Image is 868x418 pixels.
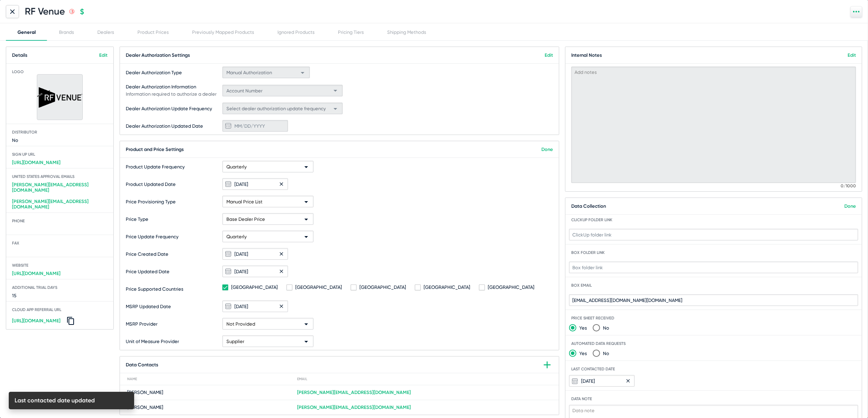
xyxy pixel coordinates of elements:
[6,152,113,157] span: Sign up Url
[231,284,278,290] span: [GEOGRAPHIC_DATA]
[222,300,234,312] button: Open calendar
[6,285,113,290] span: Additional Trial Days
[295,284,342,290] span: [GEOGRAPHIC_DATA]
[844,203,856,209] a: Done
[9,135,21,146] span: No
[126,234,221,239] span: Price Update Frequency
[17,29,36,35] div: General
[600,351,609,356] span: No
[359,284,406,290] span: [GEOGRAPHIC_DATA]
[222,266,288,277] input: MM/DD/YYYY
[99,52,108,58] a: Edit
[192,29,254,35] div: Previously Mapped Products
[565,367,862,371] span: Last Contacted Date
[841,184,856,189] mat-hint: 0/1000
[9,157,63,168] a: [URL][DOMAIN_NAME]
[126,164,221,170] span: Product Update Frequency
[569,375,581,387] button: Open calendar
[126,147,184,152] span: Product and Price Settings
[6,130,113,135] span: Distributor
[565,316,862,321] span: Price Sheet Received
[226,339,244,344] span: Supplier
[126,339,221,344] span: Unit of Measure Provider
[226,216,265,222] span: Base Dealer Price
[387,29,426,35] div: Shipping Methods
[600,325,609,331] span: No
[565,397,862,401] span: Data Note
[126,269,221,274] span: Price Updated Date
[569,262,858,273] input: Box folder link
[6,69,113,74] span: Logo
[226,321,255,327] span: Not Provided
[126,199,221,204] span: Price Provisioning Type
[126,84,221,89] span: Dealer Authorization Information
[576,325,587,331] span: Yes
[222,248,288,260] input: MM/DD/YYYY
[127,377,297,381] div: Name
[37,87,82,108] img: RF%20Venue_638092478981296115.png
[571,203,606,209] span: Data Collection
[565,218,862,222] span: ClickUp folder link
[126,286,221,292] span: Price Supported Countries
[226,234,247,239] span: Quarterly
[126,304,221,309] span: MSRP Updated Date
[222,248,234,260] button: Open calendar
[25,6,65,17] h1: RF Venue
[338,29,364,35] div: Pricing Tiers
[424,284,470,290] span: [GEOGRAPHIC_DATA]
[126,52,190,58] span: Dealer Authorization Settings
[126,123,221,129] span: Dealer Authorization Updated Date
[12,52,27,58] span: Details
[541,147,553,152] a: Done
[297,377,552,381] div: Email
[126,182,221,187] span: Product Updated Date
[126,216,221,222] span: Price Type
[126,106,221,111] span: Dealer Authorization Update Frequency
[9,268,63,279] a: [URL][DOMAIN_NAME]
[97,29,114,35] div: Dealers
[222,120,234,132] button: Open calendar
[226,70,272,75] span: Manual Authorization
[226,106,326,111] span: Select dealer authorization update frequency
[222,300,288,312] input: MM/DD/YYYY
[569,375,635,387] input: MM/DD/YYYY
[6,174,113,179] span: United States Approval Emails
[277,29,315,35] div: Ignored Products
[126,251,221,257] span: Price Created Date
[565,250,862,255] span: Box folder link
[9,290,19,301] span: 15
[127,404,163,411] span: [PERSON_NAME]
[126,321,221,327] span: MSRP Provider
[297,390,411,395] a: [PERSON_NAME][EMAIL_ADDRESS][DOMAIN_NAME]
[9,315,63,326] a: [URL][DOMAIN_NAME]
[6,307,67,312] span: Cloud App Referral URL
[6,263,113,268] span: Website
[6,196,113,212] a: [PERSON_NAME][EMAIL_ADDRESS][DOMAIN_NAME]
[222,266,234,277] button: Open calendar
[569,229,858,240] input: ClickUp folder link
[222,178,288,190] input: MM/DD/YYYY
[569,294,858,306] input: Box email
[297,405,411,410] a: [PERSON_NAME][EMAIL_ADDRESS][DOMAIN_NAME]
[126,362,158,367] span: Data Contacts
[222,120,288,132] input: MM/DD/YYYY
[15,397,95,404] span: Last contacted date updated
[565,283,862,288] span: Box email
[545,52,553,58] a: Edit
[571,52,602,58] span: Internal Notes
[565,341,862,346] span: Automated Data Requests
[6,241,113,246] span: Fax
[222,178,234,190] button: Open calendar
[126,91,221,97] span: Information required to authorize a dealer
[488,284,534,290] span: [GEOGRAPHIC_DATA]
[127,389,163,396] span: [PERSON_NAME]
[226,199,262,204] span: Manual Price List
[848,52,856,58] a: Edit
[226,88,262,93] span: Account Number
[6,219,113,223] span: Phone
[137,29,169,35] div: Product Prices
[576,351,587,356] span: Yes
[126,70,221,75] span: Dealer Authorization Type
[226,164,247,170] span: Quarterly
[59,29,74,35] div: Brands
